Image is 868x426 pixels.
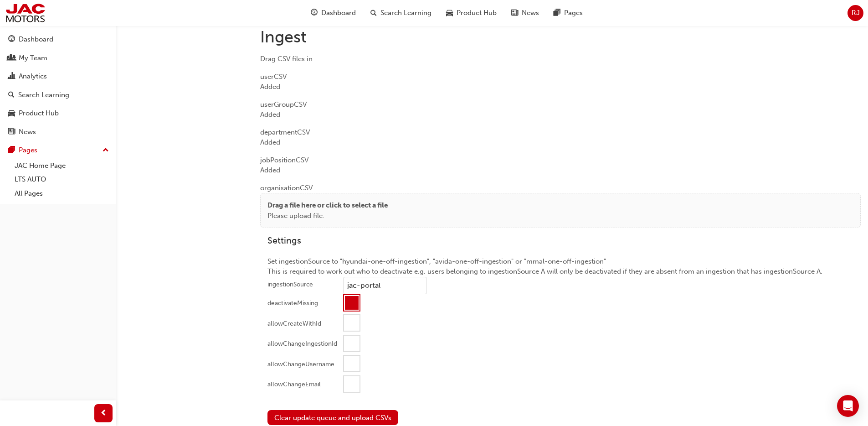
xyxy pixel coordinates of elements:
div: Product Hub [19,108,59,119]
a: All Pages [11,187,113,201]
a: Analytics [4,68,113,85]
p: Drag a file here or click to select a file [267,200,388,211]
button: Pages [4,142,113,159]
a: guage-iconDashboard [303,4,363,22]
div: Set ingestionSource to "hyundai-one-off-ingestion", "avida-one-off-ingestion" or "mmal-one-off-in... [260,228,861,403]
div: user CSV [260,64,861,92]
div: Added [260,109,861,120]
a: News [4,124,113,140]
span: search-icon [8,91,15,99]
span: News [522,8,539,18]
div: deactivateMissing [267,299,318,308]
img: jac-portal [5,3,46,23]
a: pages-iconPages [546,4,590,22]
span: car-icon [8,109,15,118]
div: jobPosition CSV [260,148,861,176]
span: chart-icon [8,73,15,81]
div: Added [260,137,861,148]
div: Search Learning [18,90,69,100]
div: Analytics [19,71,47,82]
span: Pages [564,8,583,18]
div: allowCreateWithId [267,319,321,328]
a: LTS AUTO [11,172,113,187]
a: search-iconSearch Learning [363,4,439,22]
div: My Team [19,53,47,63]
span: Product Hub [457,8,497,18]
span: Dashboard [321,8,356,18]
a: Dashboard [4,31,113,48]
span: Search Learning [380,8,431,18]
span: car-icon [446,7,453,19]
button: Clear update queue and upload CSVs [267,410,398,425]
span: news-icon [8,128,15,136]
div: Added [260,165,861,176]
button: RJ [847,5,863,21]
input: ingestionSource [343,277,427,294]
h3: Settings [267,235,853,246]
span: pages-icon [8,146,15,155]
a: Search Learning [4,87,113,104]
div: Pages [19,145,37,156]
h1: Ingest [260,27,861,47]
span: search-icon [370,7,377,19]
span: up-icon [103,145,109,156]
div: Open Intercom Messenger [837,395,859,417]
div: allowChangeIngestionId [267,339,337,348]
div: News [19,127,36,137]
span: news-icon [511,7,518,19]
a: JAC Home Page [11,159,113,173]
div: allowChangeEmail [267,380,321,389]
span: pages-icon [554,7,560,19]
span: guage-icon [8,36,15,44]
div: department CSV [260,120,861,148]
span: people-icon [8,54,15,62]
div: organisation CSV [260,176,861,229]
p: Please upload file. [267,211,388,221]
div: ingestionSource [267,280,313,289]
a: Product Hub [4,105,113,122]
div: Dashboard [19,34,53,45]
button: DashboardMy TeamAnalyticsSearch LearningProduct HubNews [4,29,113,142]
a: car-iconProduct Hub [439,4,504,22]
div: userGroup CSV [260,92,861,120]
span: RJ [852,8,860,18]
div: Drag a file here or click to select a filePlease upload file. [260,193,861,228]
span: prev-icon [100,408,107,419]
a: news-iconNews [504,4,546,22]
div: allowChangeUsername [267,360,334,369]
span: guage-icon [311,7,318,19]
a: My Team [4,50,113,67]
div: Drag CSV files in [260,54,861,64]
div: Added [260,82,861,92]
